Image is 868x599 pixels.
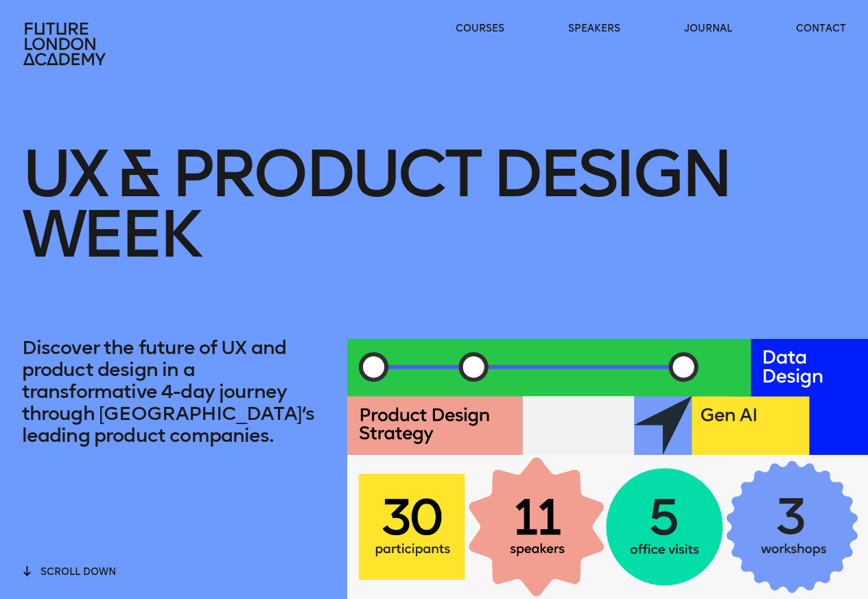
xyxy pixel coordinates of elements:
[40,566,116,578] span: scroll down
[684,22,732,36] a: journal
[22,99,847,308] h1: UX & Product Design Week
[22,337,326,447] p: Discover the future of UX and product design in a transformative 4-day journey through [GEOGRAPHI...
[796,22,846,36] a: contact
[456,22,504,36] a: courses
[22,564,116,579] button: scroll down
[568,22,620,36] a: speakers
